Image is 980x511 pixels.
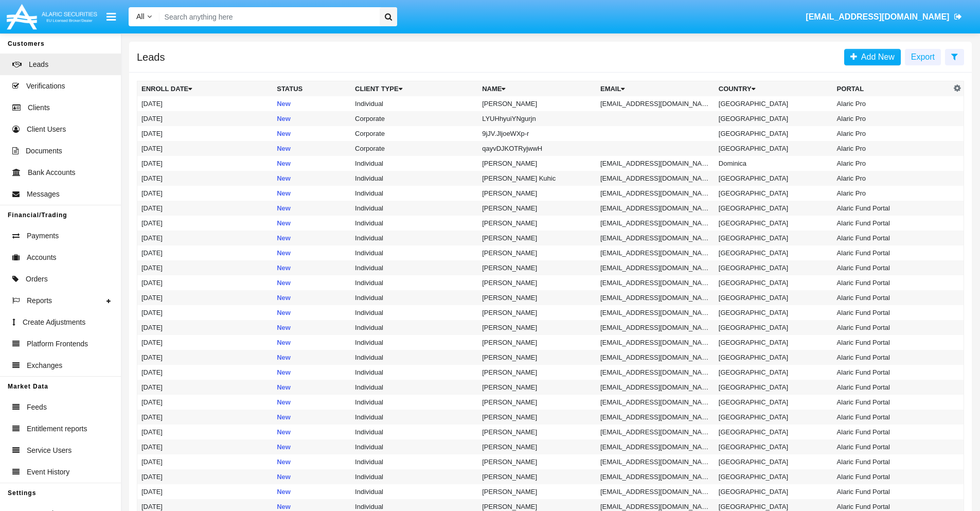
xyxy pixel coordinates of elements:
td: Individual [351,231,478,245]
td: [GEOGRAPHIC_DATA] [715,275,833,290]
td: [GEOGRAPHIC_DATA] [715,126,833,141]
td: [PERSON_NAME] [478,186,596,201]
td: Alaric Pro [833,126,951,141]
td: [GEOGRAPHIC_DATA] [715,201,833,216]
td: Alaric Fund Portal [833,380,951,395]
td: [EMAIL_ADDRESS][DOMAIN_NAME] [596,350,715,365]
td: Individual [351,275,478,290]
td: [GEOGRAPHIC_DATA] [715,290,833,305]
td: Alaric Fund Portal [833,275,951,290]
td: [EMAIL_ADDRESS][DOMAIN_NAME] [596,395,715,410]
span: Verifications [26,81,65,92]
td: [GEOGRAPHIC_DATA] [715,410,833,425]
th: Enroll Date [137,81,273,97]
td: [EMAIL_ADDRESS][DOMAIN_NAME] [596,469,715,484]
span: Export [911,52,935,61]
td: [GEOGRAPHIC_DATA] [715,454,833,469]
span: Event History [27,467,69,478]
span: Documents [26,146,62,156]
td: [PERSON_NAME] [478,231,596,245]
td: New [273,365,351,380]
td: New [273,484,351,499]
td: Individual [351,216,478,231]
span: Bank Accounts [28,167,76,178]
td: New [273,156,351,171]
td: Individual [351,425,478,439]
td: Individual [351,454,478,469]
th: Portal [833,81,951,97]
td: [EMAIL_ADDRESS][DOMAIN_NAME] [596,320,715,335]
td: [DATE] [137,96,273,111]
td: [PERSON_NAME] [478,365,596,380]
td: [GEOGRAPHIC_DATA] [715,350,833,365]
td: [EMAIL_ADDRESS][DOMAIN_NAME] [596,290,715,305]
td: New [273,410,351,425]
td: [EMAIL_ADDRESS][DOMAIN_NAME] [596,454,715,469]
td: [GEOGRAPHIC_DATA] [715,216,833,231]
td: New [273,305,351,320]
a: [EMAIL_ADDRESS][DOMAIN_NAME] [801,3,967,31]
td: [DATE] [137,439,273,454]
td: Alaric Fund Portal [833,410,951,425]
span: Leads [29,59,48,70]
td: Individual [351,201,478,216]
td: [PERSON_NAME] [478,275,596,290]
td: Alaric Pro [833,141,951,156]
span: Messages [27,189,60,200]
td: [PERSON_NAME] [478,484,596,499]
td: [PERSON_NAME] [478,350,596,365]
td: New [273,111,351,126]
span: Add New [857,52,895,61]
td: Individual [351,305,478,320]
td: [GEOGRAPHIC_DATA] [715,425,833,439]
td: [GEOGRAPHIC_DATA] [715,469,833,484]
td: [DATE] [137,260,273,275]
td: Individual [351,350,478,365]
td: Individual [351,260,478,275]
td: [GEOGRAPHIC_DATA] [715,335,833,350]
td: New [273,320,351,335]
button: Export [905,49,941,65]
td: Alaric Fund Portal [833,245,951,260]
td: LYUHhyuiYNgurjn [478,111,596,126]
td: Corporate [351,111,478,126]
td: Alaric Pro [833,111,951,126]
span: All [136,12,145,21]
td: [GEOGRAPHIC_DATA] [715,305,833,320]
td: New [273,201,351,216]
td: [GEOGRAPHIC_DATA] [715,186,833,201]
td: Alaric Pro [833,186,951,201]
td: [PERSON_NAME] [478,395,596,410]
td: [EMAIL_ADDRESS][DOMAIN_NAME] [596,171,715,186]
td: Alaric Fund Portal [833,260,951,275]
td: [DATE] [137,365,273,380]
td: New [273,380,351,395]
a: Add New [844,49,901,65]
td: Individual [351,186,478,201]
td: [DATE] [137,320,273,335]
td: [PERSON_NAME] [478,454,596,469]
td: Alaric Fund Portal [833,216,951,231]
td: [DATE] [137,380,273,395]
td: [EMAIL_ADDRESS][DOMAIN_NAME] [596,439,715,454]
td: [DATE] [137,231,273,245]
td: qayvDJKOTRyjwwH [478,141,596,156]
td: New [273,245,351,260]
td: [GEOGRAPHIC_DATA] [715,380,833,395]
td: [DATE] [137,469,273,484]
td: New [273,141,351,156]
span: [EMAIL_ADDRESS][DOMAIN_NAME] [806,12,949,21]
td: [DATE] [137,290,273,305]
td: [EMAIL_ADDRESS][DOMAIN_NAME] [596,245,715,260]
td: [GEOGRAPHIC_DATA] [715,260,833,275]
td: [EMAIL_ADDRESS][DOMAIN_NAME] [596,425,715,439]
td: Alaric Fund Portal [833,365,951,380]
td: Dominica [715,156,833,171]
td: [DATE] [137,275,273,290]
span: Payments [27,231,59,241]
td: [PERSON_NAME] [478,290,596,305]
span: Feeds [27,402,47,413]
td: Individual [351,380,478,395]
td: Alaric Fund Portal [833,425,951,439]
td: Individual [351,395,478,410]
